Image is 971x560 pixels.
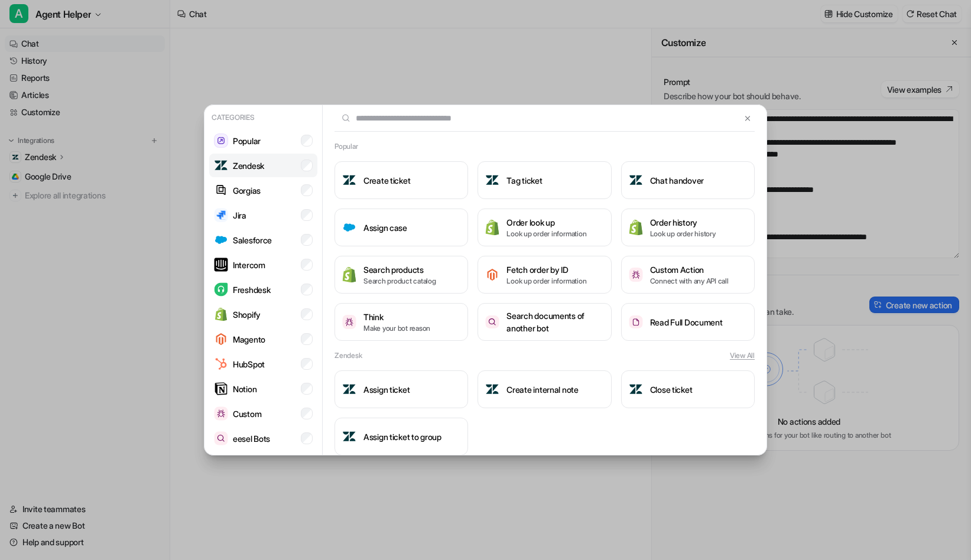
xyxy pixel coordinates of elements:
p: Jira [233,209,246,222]
h3: Assign ticket [363,383,410,396]
h3: Search products [363,263,436,276]
button: Search productsSearch productsSearch product catalog [335,256,468,294]
p: eesel Bots [233,432,270,445]
button: Order historyOrder historyLook up order history [621,209,755,246]
p: Categories [209,110,317,125]
img: Assign case [342,220,356,235]
p: Notion [233,383,256,395]
img: Custom Action [629,268,643,281]
button: Create ticketCreate ticket [335,161,468,199]
h3: Custom Action [650,263,729,276]
h3: Create ticket [363,174,410,187]
p: Magento [233,333,265,346]
img: Assign ticket [342,382,356,396]
h3: Close ticket [650,383,693,396]
img: Search documents of another bot [485,315,499,329]
p: Intercom [233,259,265,271]
p: Connect with any API call [650,276,729,286]
button: Assign ticketAssign ticket [335,370,468,408]
button: Read Full DocumentRead Full Document [621,303,755,341]
button: Fetch order by IDFetch order by IDLook up order information [478,256,611,294]
img: Fetch order by ID [485,268,499,282]
button: Custom ActionCustom ActionConnect with any API call [621,256,755,294]
button: View All [730,350,755,361]
img: Create ticket [342,173,356,187]
button: Order look upOrder look upLook up order information [478,209,611,246]
h3: Order history [650,216,716,229]
h3: Think [363,311,430,323]
img: Read Full Document [629,315,643,329]
h2: Zendesk [335,350,362,361]
img: Think [342,315,356,328]
p: Salesforce [233,234,272,246]
button: Create internal noteCreate internal note [478,370,611,408]
button: Assign caseAssign case [335,209,468,246]
img: Assign ticket to group [342,429,356,444]
p: Make your bot reason [363,323,430,334]
button: ThinkThinkMake your bot reason [335,303,468,341]
h3: Order look up [506,216,586,229]
img: Order look up [485,219,499,235]
p: Look up order information [506,276,586,286]
img: Order history [629,219,643,235]
h3: Tag ticket [506,174,542,187]
img: Tag ticket [485,173,499,187]
h3: Assign case [363,222,407,234]
h2: Popular [335,141,358,152]
button: Chat handoverChat handover [621,161,755,199]
img: Chat handover [629,173,643,187]
img: Search products [342,266,356,282]
p: Look up order information [506,229,586,239]
p: Freshdesk [233,284,270,296]
p: Look up order history [650,229,716,239]
h3: Fetch order by ID [506,263,586,276]
img: Close ticket [629,382,643,396]
p: Popular [233,135,261,147]
p: Zendesk [233,159,264,172]
h3: Chat handover [650,174,704,187]
h3: Create internal note [506,383,578,396]
button: Assign ticket to groupAssign ticket to group [335,418,468,455]
p: Custom [233,408,261,420]
p: HubSpot [233,358,265,370]
h3: Assign ticket to group [363,431,441,443]
h3: Read Full Document [650,316,723,328]
button: Close ticketClose ticket [621,370,755,408]
button: Search documents of another botSearch documents of another bot [478,303,611,341]
h3: Search documents of another bot [506,310,603,334]
img: Create internal note [485,382,499,396]
p: Search product catalog [363,276,436,286]
button: Tag ticketTag ticket [478,161,611,199]
p: Shopify [233,308,261,321]
p: Gorgias [233,184,261,197]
